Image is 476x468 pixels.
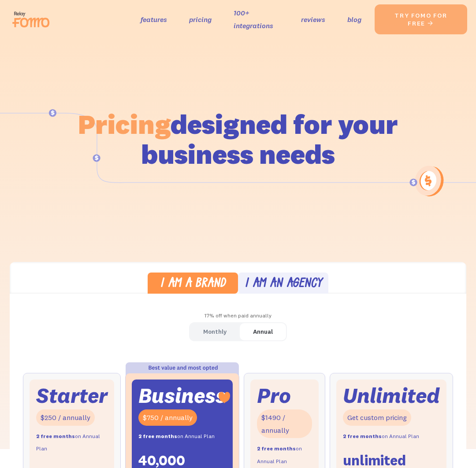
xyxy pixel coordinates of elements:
[36,386,108,405] div: Starter
[427,19,434,27] span: 
[36,409,95,426] div: $250 / annually
[160,278,226,291] div: I am a brand
[138,433,177,439] strong: 2 free months
[253,325,273,338] div: Annual
[245,278,322,291] div: I am an agency
[189,13,212,26] a: pricing
[301,13,325,26] a: reviews
[10,310,467,322] div: 17% off when paid annually
[257,442,312,468] div: on Annual Plan
[257,409,312,439] div: $1490 / annually
[78,107,171,141] span: Pricing
[343,409,411,426] div: Get custom pricing
[138,430,215,443] div: on Annual Plan
[203,325,227,338] div: Monthly
[36,433,75,439] strong: 2 free months
[257,445,296,452] strong: 2 free months
[257,386,291,405] div: Pro
[347,13,361,26] a: blog
[36,430,108,456] div: on Annual Plan
[141,13,167,26] a: features
[234,7,279,32] a: 100+ integrations
[138,386,226,405] div: Business
[343,433,382,439] strong: 2 free months
[78,109,398,169] h1: designed for your business needs
[343,386,440,405] div: Unlimited
[343,430,419,443] div: on Annual Plan
[138,409,197,426] div: $750 / annually
[375,4,467,34] a: try fomo for free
